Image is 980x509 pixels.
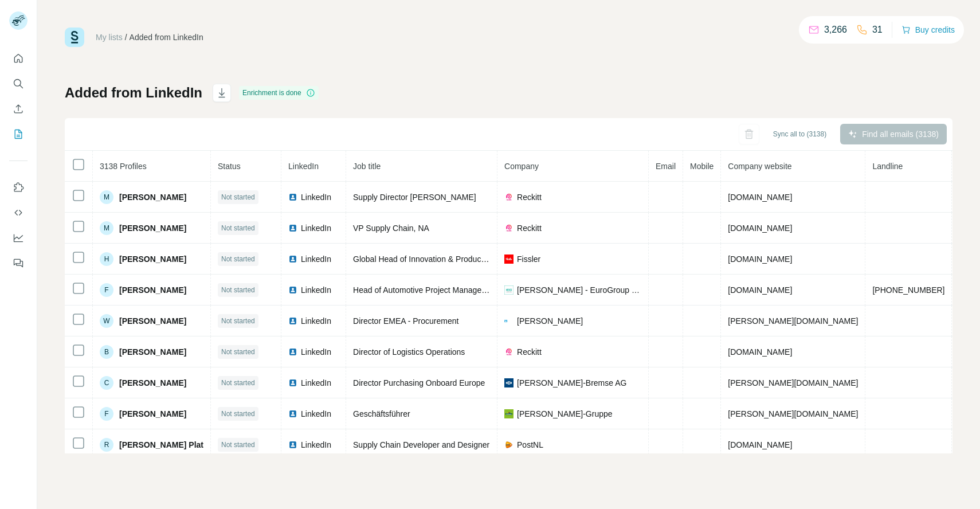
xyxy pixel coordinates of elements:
[9,48,28,69] button: Quick start
[221,378,255,388] span: Not started
[119,191,186,203] span: [PERSON_NAME]
[353,254,533,264] span: Global Head of Innovation & Product Development
[100,376,113,390] div: C
[100,438,113,452] div: R
[872,285,944,295] span: [PHONE_NUMBER]
[9,99,28,119] button: Enrich CSV
[353,347,465,357] span: Director of Logistics Operations
[221,285,255,295] span: Not started
[728,285,792,295] span: [DOMAIN_NAME]
[119,315,186,327] span: [PERSON_NAME]
[765,126,834,143] button: Sync all to (3138)
[100,345,113,359] div: B
[221,223,255,233] span: Not started
[301,284,331,296] span: LinkedIn
[353,193,476,202] span: Supply Director [PERSON_NAME]
[100,252,113,266] div: H
[901,22,955,38] button: Buy credits
[872,23,883,37] p: 31
[728,347,792,357] span: [DOMAIN_NAME]
[353,162,381,171] span: Job title
[656,162,676,171] span: Email
[119,346,186,358] span: [PERSON_NAME]
[301,439,331,451] span: LinkedIn
[517,191,542,203] span: Reckitt
[504,254,513,264] img: company-logo
[504,409,513,418] img: company-logo
[288,347,297,357] img: LinkedIn logo
[119,253,186,265] span: [PERSON_NAME]
[221,192,255,202] span: Not started
[100,407,113,421] div: F
[119,439,203,451] span: [PERSON_NAME] Plat
[100,190,113,204] div: M
[119,222,186,234] span: [PERSON_NAME]
[728,409,858,418] span: [PERSON_NAME][DOMAIN_NAME]
[130,32,203,43] div: Added from LinkedIn
[517,377,626,389] span: [PERSON_NAME]-Bremse AG
[353,378,485,387] span: Director Purchasing Onboard Europe
[773,129,826,139] span: Sync all to (3138)
[119,408,186,420] span: [PERSON_NAME]
[100,314,113,328] div: W
[221,440,255,450] span: Not started
[221,409,255,419] span: Not started
[504,193,513,202] img: company-logo
[728,440,792,449] span: [DOMAIN_NAME]
[221,254,255,264] span: Not started
[288,193,297,202] img: LinkedIn logo
[9,124,28,144] button: My lists
[517,253,540,265] span: Fissler
[504,320,513,322] img: company-logo
[288,285,297,295] img: LinkedIn logo
[100,162,147,171] span: 3138 Profiles
[9,202,28,223] button: Use Surfe API
[517,284,641,296] span: [PERSON_NAME] - EuroGroup Laminations
[119,377,186,389] span: [PERSON_NAME]
[504,378,513,387] img: company-logo
[288,378,297,387] img: LinkedIn logo
[288,316,297,326] img: LinkedIn logo
[517,408,613,420] span: [PERSON_NAME]-Gruppe
[65,28,84,47] img: Surfe Logo
[65,84,202,102] h1: Added from LinkedIn
[728,316,858,326] span: [PERSON_NAME][DOMAIN_NAME]
[517,439,543,451] span: PostNL
[301,191,331,203] span: LinkedIn
[9,253,28,273] button: Feedback
[504,162,539,171] span: Company
[239,86,319,100] div: Enrichment is done
[353,440,489,449] span: Supply Chain Developer and Designer
[301,222,331,234] span: LinkedIn
[301,315,331,327] span: LinkedIn
[288,162,319,171] span: LinkedIn
[100,283,113,297] div: F
[353,409,410,418] span: Geschäftsführer
[288,409,297,418] img: LinkedIn logo
[9,228,28,248] button: Dashboard
[728,378,858,387] span: [PERSON_NAME][DOMAIN_NAME]
[824,23,847,37] p: 3,266
[9,73,28,94] button: Search
[728,193,792,202] span: [DOMAIN_NAME]
[125,32,127,43] li: /
[218,162,241,171] span: Status
[288,224,297,233] img: LinkedIn logo
[353,285,603,295] span: Head of Automotive Project Management and Product Industrialisation
[504,285,513,295] img: company-logo
[100,221,113,235] div: M
[9,177,28,198] button: Use Surfe on LinkedIn
[301,377,331,389] span: LinkedIn
[96,33,123,42] a: My lists
[517,346,542,358] span: Reckitt
[728,254,792,264] span: [DOMAIN_NAME]
[353,316,458,326] span: Director EMEA - Procurement
[301,346,331,358] span: LinkedIn
[517,315,583,327] span: [PERSON_NAME]
[288,254,297,264] img: LinkedIn logo
[517,222,542,234] span: Reckitt
[504,224,513,233] img: company-logo
[504,440,513,449] img: company-logo
[728,162,791,171] span: Company website
[221,316,255,326] span: Not started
